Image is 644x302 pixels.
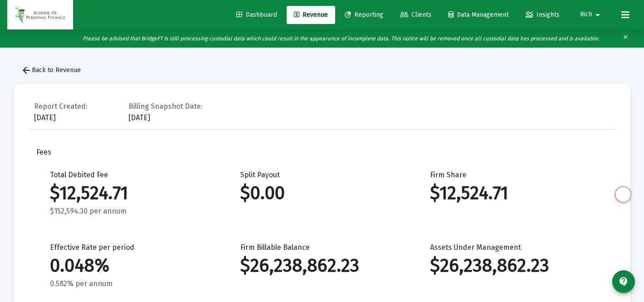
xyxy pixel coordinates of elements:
[287,6,335,24] a: Revenue
[50,243,213,288] div: Effective Rate per period
[21,66,81,74] span: Back to Revenue
[240,243,403,288] div: Firm Billable Balance
[21,65,32,76] mat-icon: arrow_back
[50,261,213,270] div: 0.048%
[240,189,403,198] div: $0.00
[441,6,516,24] a: Data Management
[36,148,608,157] div: Fees
[14,6,66,24] img: Dashboard
[83,35,599,42] i: Please be advised that BridgeFT is still processing custodial data which could result in the appe...
[518,6,567,24] a: Insights
[50,170,213,216] div: Total Debited Fee
[592,6,603,24] mat-icon: arrow_drop_down
[580,11,592,19] span: Rich
[525,11,560,19] span: Insights
[129,100,203,122] div: [DATE]
[400,11,431,19] span: Clients
[430,261,593,270] div: $26,238,862.23
[129,102,203,111] div: Billing Snapshot Date:
[345,11,383,19] span: Reporting
[50,189,213,198] div: $12,524.71
[430,189,593,198] div: $12,524.71
[14,61,88,79] button: Back to Revenue
[569,5,614,24] button: Rich
[448,11,509,19] span: Data Management
[622,32,629,45] mat-icon: clear
[50,207,213,216] div: $152,594.30 per annum
[240,170,403,216] div: Split Payout
[34,102,88,111] div: Report Created:
[618,276,629,287] mat-icon: contact_support
[430,243,593,288] div: Assets Under Management
[337,6,391,24] a: Reporting
[34,100,88,122] div: [DATE]
[229,6,284,24] a: Dashboard
[240,261,403,270] div: $26,238,862.23
[294,11,328,19] span: Revenue
[50,279,213,288] div: 0.582% per annum
[430,170,593,216] div: Firm Share
[393,6,439,24] a: Clients
[236,11,277,19] span: Dashboard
